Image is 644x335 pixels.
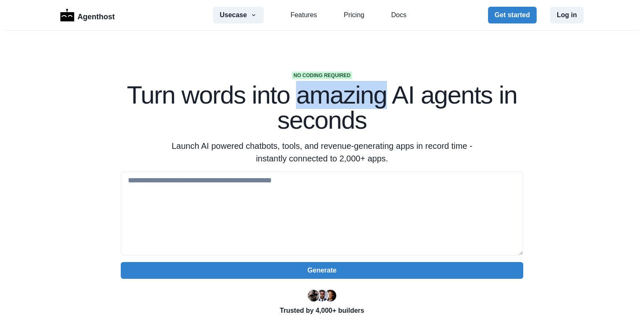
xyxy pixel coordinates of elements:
[121,83,523,133] h1: Turn words into amazing AI agents in seconds
[550,7,584,23] button: Log in
[316,290,328,301] img: Segun Adebayo
[391,10,406,20] a: Docs
[213,7,264,23] button: Usecase
[488,7,537,23] button: Get started
[308,290,319,301] img: Ryan Florence
[344,10,364,20] a: Pricing
[161,140,483,165] p: Launch AI powered chatbots, tools, and revenue-generating apps in record time - instantly connect...
[325,290,336,301] img: Kent Dodds
[60,8,115,23] a: LogoAgenthost
[121,306,523,316] p: Trusted by 4,000+ builders
[291,10,317,20] a: Features
[292,72,352,79] span: No coding required
[78,8,115,23] p: Agenthost
[121,262,523,279] button: Generate
[60,9,74,21] img: Logo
